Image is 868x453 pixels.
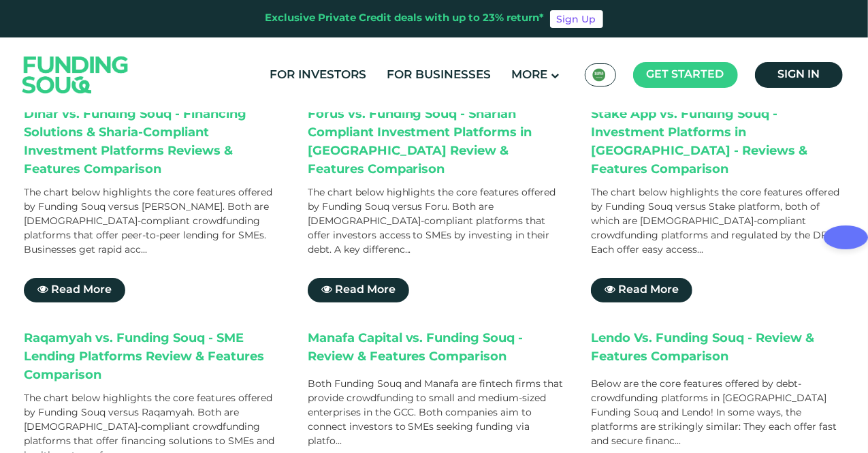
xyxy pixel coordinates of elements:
[24,278,125,302] a: Read More
[591,278,692,302] a: Read More
[591,377,848,449] div: Below are the core features offered by debt-crowdfunding platforms in [GEOGRAPHIC_DATA] Funding S...
[308,330,564,371] div: Manafa Capital vs. Funding Souq - Review & Features Comparison
[647,69,724,80] span: Get started
[591,330,848,371] div: Lendo Vs. Funding Souq - Review & Features Comparison
[384,64,495,87] a: For Businesses
[9,40,142,109] img: Logo
[512,69,548,81] span: More
[266,11,545,27] div: Exclusive Private Credit deals with up to 23% return*
[24,186,280,257] div: The chart below highlights the core features offered by Funding Souq versus [PERSON_NAME]. Both a...
[308,106,564,179] div: Forus vs. Funding Souq - Shariah Compliant Investment Platforms in [GEOGRAPHIC_DATA] Review & Fea...
[51,285,112,295] span: Read More
[267,64,370,87] a: For Investors
[777,69,820,80] span: Sign in
[550,10,603,28] a: Sign Up
[24,106,280,179] div: Dinar vs. Funding Souq - Financing Solutions & Sharia-Compliant Investment Platforms Reviews & Fe...
[592,68,606,82] img: SA Flag
[618,285,679,295] span: Read More
[335,285,396,295] span: Read More
[755,62,843,88] a: Sign in
[591,106,848,179] div: Stake App vs. Funding Souq - Investment Platforms in [GEOGRAPHIC_DATA] - Reviews & Features Compa...
[591,186,848,257] div: The chart below highlights the core features offered by Funding Souq versus Stake platform, both ...
[308,278,409,302] a: Read More
[308,377,564,449] div: Both Funding Souq and Manafa are fintech firms that provide crowdfunding to small and medium-size...
[24,330,280,385] div: Raqamyah vs. Funding Souq - SME Lending Platforms Review & Features Comparison
[308,186,564,257] div: The chart below highlights the core features offered by Funding Souq versus Foru. Both are [DEMOG...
